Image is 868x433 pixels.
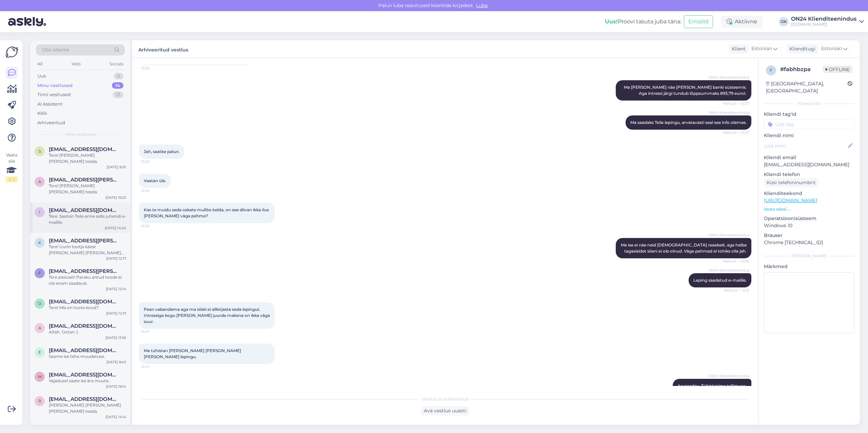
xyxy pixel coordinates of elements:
[764,190,854,197] p: Klienditeekond
[49,299,119,305] span: oosalu@hotmail.com
[709,268,749,273] span: ON24 Klienditeenindus
[474,2,490,8] span: Luba
[624,85,748,96] span: Ma [PERSON_NAME] näe [PERSON_NAME] banki süsteemis. Aga intressi järgi tundub lõppsummaks 893,79 ...
[729,45,746,52] div: Klient
[677,383,747,388] span: Arusaadav. Tühistasime tellimuse.
[105,414,126,419] div: [DATE] 14:14
[770,68,772,73] span: f
[38,325,41,330] span: a
[141,364,166,369] span: 12:47
[144,307,271,324] span: Pean vabandama aga ma siiski ei allkirjasta seda lepingut. Intressiga kogu [PERSON_NAME] juurde m...
[49,207,119,213] span: info@on24.ee
[105,225,126,231] div: [DATE] 14:20
[49,244,126,256] div: Tere! Uurin tootja käest [PERSON_NAME] [PERSON_NAME] saabub vastus.
[421,406,469,415] div: Ava vestlus uuesti
[49,268,119,274] span: fctrans.oleg@gmail.com
[5,46,18,59] img: Askly Logo
[751,45,772,52] span: Estonian
[621,242,748,254] span: Me ise ei näe neid [DEMOGRAPHIC_DATA] reaalselt, aga halba tagasisidet siiani ei ole olnud. Väga ...
[38,350,41,355] span: e
[49,177,119,183] span: annika.koss@mainorulemiste.ee
[49,238,119,244] span: kaisa.berg@mail.ee
[49,353,126,360] div: Saame ise teha muudatuse.
[791,16,864,27] a: ON24 Klienditeenindus[DOMAIN_NAME]
[49,347,119,353] span: eda.anton@gmail.com
[37,82,73,89] div: Minu vestlused
[112,82,123,89] div: 14
[764,119,854,129] input: Lisa tag
[764,222,854,229] p: Windows 10
[38,374,42,379] span: m
[49,183,126,195] div: Tere! [PERSON_NAME] [PERSON_NAME] teada.
[764,161,854,168] p: [EMAIL_ADDRESS][DOMAIN_NAME]
[764,197,817,203] a: [URL][DOMAIN_NAME]
[105,335,126,340] div: [DATE] 13:56
[38,179,41,184] span: a
[764,171,854,178] p: Kliendi telefon
[107,165,126,170] div: [DATE] 9:35
[106,360,126,365] div: [DATE] 8:45
[39,149,41,154] span: s
[113,91,123,98] div: 12
[764,206,854,212] p: Vaata edasi ...
[106,384,126,389] div: [DATE] 16:14
[764,239,854,246] p: Chrome [TECHNICAL_ID]
[780,65,823,73] div: # fabhbzpa
[138,44,188,53] label: Arhiveeritud vestlus
[766,80,848,94] div: [GEOGRAPHIC_DATA], [GEOGRAPHIC_DATA]
[764,263,854,270] p: Märkmed
[49,402,126,414] div: [PERSON_NAME] [PERSON_NAME] [PERSON_NAME] teada.
[37,91,71,98] div: Tiimi vestlused
[49,378,126,384] div: Vajadusel saate ise ära muuta.
[49,305,126,311] div: Tere! Mis on toote kood?
[787,45,815,52] div: Klienditugi
[5,176,18,182] div: 2 / 3
[721,16,763,28] div: Aktiivne
[108,60,125,68] div: Socials
[70,60,82,68] div: Web
[144,149,180,154] span: Jah, saatke palun.
[49,152,126,165] div: Tere! [PERSON_NAME] [PERSON_NAME] teada.
[114,73,123,80] div: 0
[724,288,749,293] span: Nähtud ✓ 12:31
[49,213,126,225] div: Tere. Saatsin Teile enne selle juhendi e-mailile.
[42,46,69,53] span: Otsi kliente
[823,66,852,73] span: Offline
[49,372,119,378] span: merlesillaste@hot.ee
[821,45,842,52] span: Estonian
[693,278,747,283] span: Leping saadetud e-mailile.
[106,286,126,291] div: [DATE] 12:14
[605,18,681,26] div: Proovi tasuta juba täna:
[141,159,166,164] span: 12:28
[764,132,854,139] p: Kliendi nimi
[144,178,166,183] span: Vaatan üle.
[38,240,41,245] span: k
[37,101,62,108] div: AI Assistent
[709,75,749,80] span: ON24 Klienditeenindus
[106,311,126,316] div: [DATE] 12:13
[37,73,46,80] div: Uus
[791,22,856,27] div: [DOMAIN_NAME]
[141,223,166,229] span: 12:28
[764,253,854,259] div: [PERSON_NAME]
[37,120,65,126] div: Arhiveeritud
[764,232,854,239] p: Brauser
[49,274,126,286] div: Tere päevast! Paraku antud toode ei ole enam saadaval.
[764,111,854,118] p: Kliendi tag'id
[37,110,47,117] div: Kõik
[422,396,469,402] span: Vestlus on arhiveeritud
[65,131,96,137] span: Minu vestlused
[38,398,41,404] span: r
[764,101,854,107] div: Kliendi info
[141,188,166,193] span: 12:28
[39,210,40,215] span: i
[791,16,856,22] div: ON24 Klienditeenindus
[49,396,119,402] span: reetosar07@gmail.com
[144,348,242,359] span: Ma tühistan [PERSON_NAME] [PERSON_NAME] [PERSON_NAME] lepingu.
[764,154,854,161] p: Kliendi email
[764,142,847,150] input: Lisa nimi
[709,110,749,115] span: ON24 Klienditeenindus
[779,17,788,26] div: OK
[5,152,18,182] div: Vaata siia
[38,270,41,276] span: f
